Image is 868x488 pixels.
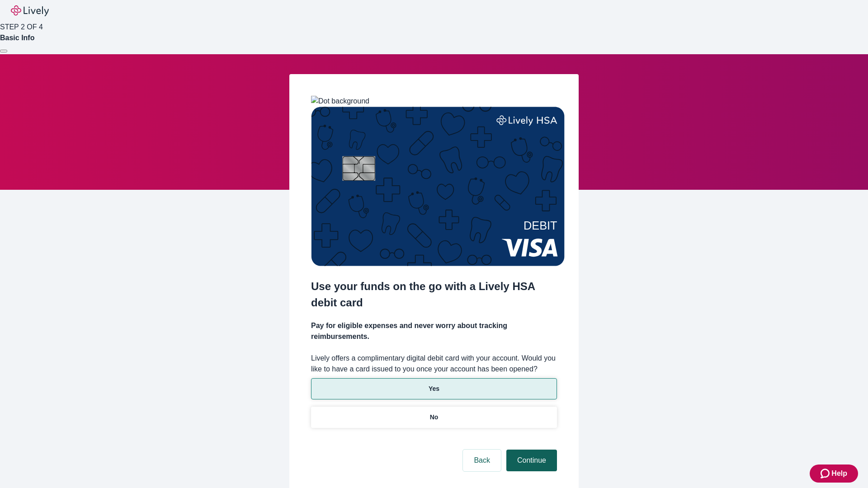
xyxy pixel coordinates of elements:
[311,378,557,399] button: Yes
[311,96,369,107] img: Dot background
[11,5,49,16] img: Lively
[311,107,565,266] img: Debit card
[821,468,831,479] svg: Zendesk support icon
[311,278,557,311] h2: Use your funds on the go with a Lively HSA debit card
[311,407,557,428] button: No
[311,320,557,342] h4: Pay for eligible expenses and never worry about tracking reimbursements.
[430,413,439,422] p: No
[506,450,557,471] button: Continue
[831,468,847,479] span: Help
[429,384,439,394] p: Yes
[463,450,501,471] button: Back
[810,465,858,483] button: Zendesk support iconHelp
[311,353,557,375] label: Lively offers a complimentary digital debit card with your account. Would you like to have a card...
